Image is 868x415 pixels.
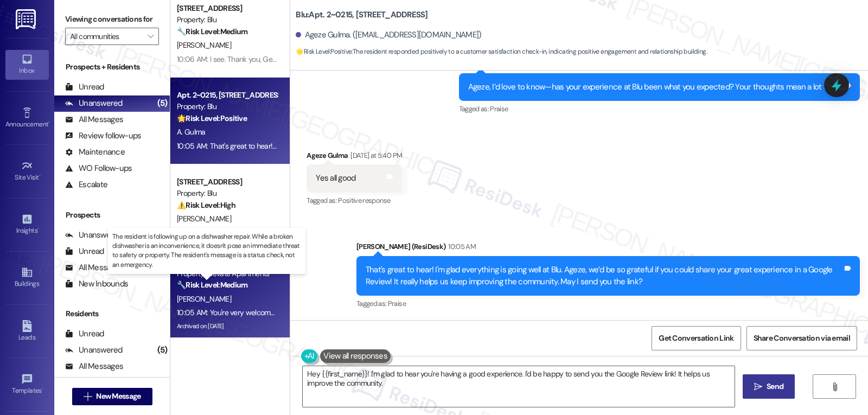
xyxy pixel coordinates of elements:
[177,280,247,290] strong: 🔧 Risk Level: Medium
[65,344,123,356] div: Unanswered
[316,173,355,184] div: Yes all good
[296,9,427,21] b: Blu: Apt. 2~0215, [STREET_ADDRESS]
[5,210,49,239] a: Insights •
[177,3,277,14] div: [STREET_ADDRESS]
[177,308,393,317] div: 10:05 AM: You're very welcome, [PERSON_NAME]! 'Talk to you shortly.
[48,119,50,126] span: •
[177,176,277,188] div: [STREET_ADDRESS]
[338,196,390,205] span: Positive response
[54,209,170,221] div: Prospects
[445,241,476,252] div: 10:05 AM
[65,81,104,93] div: Unread
[177,214,231,224] span: [PERSON_NAME]
[366,264,843,288] div: That's great to hear! I'm glad everything is going well at Blu. Ageze, we’d be so grateful if you...
[177,90,277,101] div: Apt. 2~0215, [STREET_ADDRESS]
[39,172,41,180] span: •
[70,28,142,45] input: All communities
[176,320,278,333] div: Archived on [DATE]
[296,47,352,56] strong: 🌟 Risk Level: Positive
[303,366,735,407] textarea: Hey {{first_name}}! I'm glad to hear you're having a
[96,391,141,402] span: New Message
[54,308,170,320] div: Residents
[177,54,851,64] div: 10:06 AM: I see. Thank you, Geno. While I respect your decision, I want to ensure everything in y...
[155,95,170,112] div: (5)
[65,328,104,340] div: Unread
[54,61,170,73] div: Prospects + Residents
[307,150,402,165] div: Ageze Gulma
[177,127,205,137] span: A. Gulma
[388,299,406,308] span: Praise
[490,104,508,113] span: Praise
[177,27,247,36] strong: 🔧 Risk Level: Medium
[84,392,92,401] i: 
[65,262,123,273] div: All Messages
[177,40,231,50] span: [PERSON_NAME]
[177,113,247,123] strong: 🌟 Risk Level: Positive
[356,296,860,311] div: Tagged as:
[72,388,152,405] button: New Message
[307,193,402,208] div: Tagged as:
[177,14,277,25] div: Property: Blu
[16,9,38,29] img: ResiDesk Logo
[5,157,49,186] a: Site Visit •
[5,370,49,399] a: Templates •
[177,101,277,112] div: Property: Blu
[746,326,857,350] button: Share Conversation via email
[65,246,104,257] div: Unread
[177,200,235,210] strong: ⚠️ Risk Level: High
[65,163,132,174] div: WO Follow-ups
[177,188,277,199] div: Property: Blu
[356,241,860,256] div: [PERSON_NAME] (ResiDesk)
[65,361,123,372] div: All Messages
[831,382,839,391] i: 
[743,374,795,399] button: Send
[65,11,159,28] label: Viewing conversations for
[5,263,49,292] a: Buildings
[767,381,783,392] span: Send
[65,229,123,241] div: Unanswered
[659,333,733,344] span: Get Conversation Link
[65,179,107,190] div: Escalate
[177,294,231,304] span: [PERSON_NAME]
[148,32,154,41] i: 
[348,150,402,161] div: [DATE] at 5:40 PM
[468,81,843,93] div: Ageze, I’d love to know—has your experience at Blu been what you expected? Your thoughts mean a l...
[65,278,128,290] div: New Inbounds
[65,130,141,142] div: Review follow-ups
[296,29,481,41] div: Ageze Gulma. ([EMAIL_ADDRESS][DOMAIN_NAME])
[5,317,49,346] a: Leads
[155,342,170,359] div: (5)
[652,326,741,350] button: Get Conversation Link
[296,46,707,58] span: : The resident responded positively to a customer satisfaction check-in, indicating positive enga...
[65,114,123,125] div: All Messages
[65,146,125,158] div: Maintenance
[459,101,860,117] div: Tagged as:
[112,232,301,270] p: The resident is following up on a dishwasher repair. While a broken dishwasher is an inconvenienc...
[65,98,123,109] div: Unanswered
[754,333,850,344] span: Share Conversation via email
[42,385,43,393] span: •
[5,50,49,79] a: Inbox
[754,382,762,391] i: 
[37,225,39,233] span: •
